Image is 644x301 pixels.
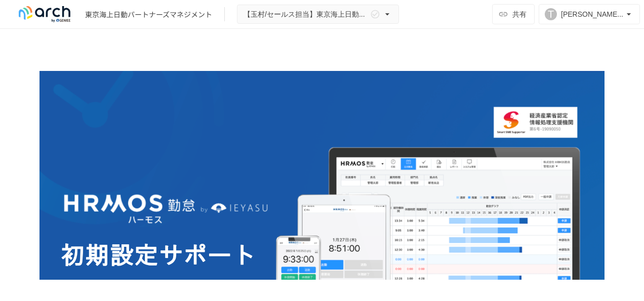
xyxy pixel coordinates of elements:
button: 共有 [492,4,535,24]
img: logo-default@2x-9cf2c760.svg [12,6,77,22]
span: 共有 [512,9,527,20]
button: 【玉村/セールス担当】東京海上日動パートナーズマネジメント株式会社様_初期設定サポート [237,5,399,24]
div: 東京海上日動パートナーズマネジメント [85,9,212,20]
div: [PERSON_NAME][EMAIL_ADDRESS][DOMAIN_NAME] [561,8,624,21]
button: T[PERSON_NAME][EMAIL_ADDRESS][DOMAIN_NAME] [539,4,640,24]
span: 【玉村/セールス担当】東京海上日動パートナーズマネジメント株式会社様_初期設定サポート [244,8,368,21]
div: T [545,8,557,20]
